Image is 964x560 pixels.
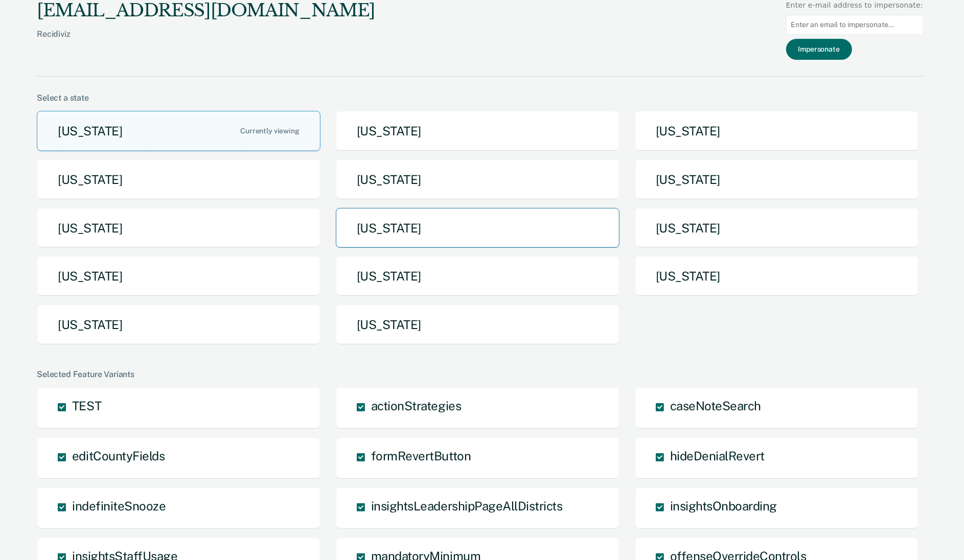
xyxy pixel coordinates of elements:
[371,399,461,413] span: actionStrategies
[371,499,563,513] span: insightsLeadershipPageAllDistricts
[37,159,320,200] button: [US_STATE]
[336,305,619,345] button: [US_STATE]
[670,399,761,413] span: caseNoteSearch
[635,208,919,248] button: [US_STATE]
[37,111,320,151] button: [US_STATE]
[72,399,101,413] span: TEST
[72,449,165,463] span: editCountyFields
[336,159,619,200] button: [US_STATE]
[37,305,320,345] button: [US_STATE]
[72,499,166,513] span: indefiniteSnooze
[37,93,923,103] div: Select a state
[635,111,919,151] button: [US_STATE]
[635,159,919,200] button: [US_STATE]
[37,369,923,379] div: Selected Feature Variants
[37,256,320,296] button: [US_STATE]
[336,208,619,248] button: [US_STATE]
[670,449,765,463] span: hideDenialRevert
[635,256,919,296] button: [US_STATE]
[336,111,619,151] button: [US_STATE]
[786,39,852,60] button: Impersonate
[371,449,471,463] span: formRevertButton
[37,208,320,248] button: [US_STATE]
[37,29,375,55] div: Recidiviz
[336,256,619,296] button: [US_STATE]
[786,15,923,35] input: Enter an email to impersonate...
[670,499,777,513] span: insightsOnboarding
